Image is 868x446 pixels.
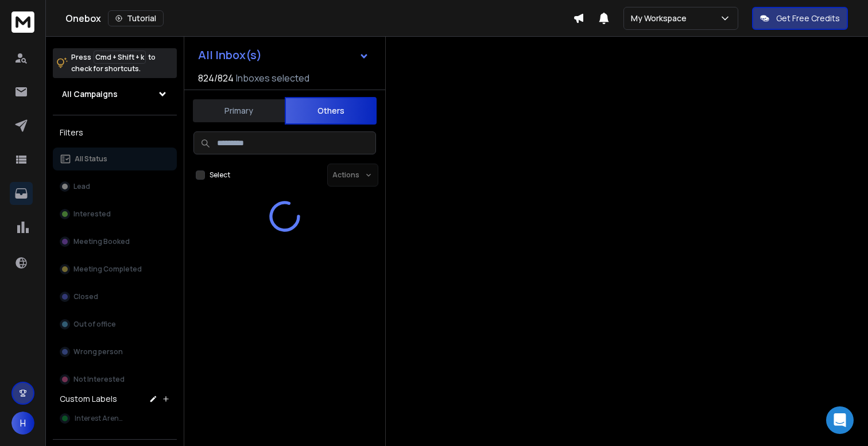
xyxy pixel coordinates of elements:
[71,52,156,75] p: Press to check for shortcuts.
[53,125,177,141] h3: Filters
[210,170,230,180] label: Select
[189,44,378,67] button: All Inbox(s)
[752,7,848,30] button: Get Free Credits
[826,406,854,434] div: Open Intercom Messenger
[198,71,234,85] span: 824 / 824
[53,83,177,106] button: All Campaigns
[65,10,573,26] div: Onebox
[198,49,262,61] h1: All Inbox(s)
[11,412,34,435] button: H
[236,71,309,85] h3: Inboxes selected
[62,88,118,100] h1: All Campaigns
[285,97,377,125] button: Others
[631,13,691,24] p: My Workspace
[60,393,117,405] h3: Custom Labels
[776,13,840,24] p: Get Free Credits
[193,98,285,123] button: Primary
[108,10,164,26] button: Tutorial
[94,51,146,64] span: Cmd + Shift + k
